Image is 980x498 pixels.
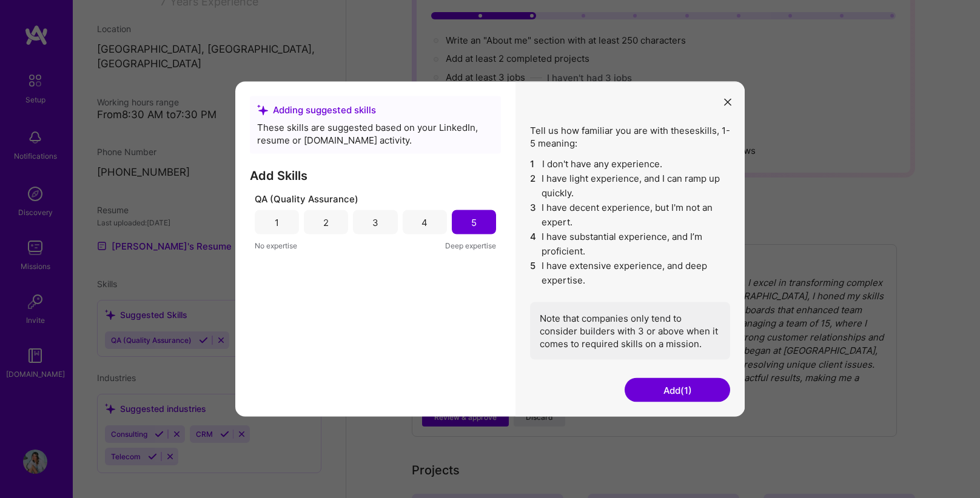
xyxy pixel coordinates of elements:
[530,259,730,288] li: I have extensive experience, and deep expertise.
[530,201,537,230] span: 3
[530,171,537,201] span: 2
[257,104,494,116] div: Adding suggested skills
[530,201,730,230] li: I have decent experience, but I'm not an expert.
[250,168,501,183] h3: Add Skills
[323,216,329,228] div: 2
[421,216,428,228] div: 4
[257,104,268,115] i: icon SuggestedTeams
[235,82,745,417] div: modal
[255,193,358,205] span: QA (Quality Assurance)
[255,239,297,252] span: No expertise
[530,171,730,201] li: I have light experience, and I can ramp up quickly.
[257,121,494,147] div: These skills are suggested based on your LinkedIn, resume or [DOMAIN_NAME] activity.
[625,378,730,402] button: Add(1)
[530,230,537,259] span: 4
[530,157,730,171] li: I don't have any experience.
[530,124,730,360] div: Tell us how familiar you are with these skills , 1-5 meaning:
[530,302,730,360] div: Note that companies only tend to consider builders with 3 or above when it comes to required skil...
[530,157,537,171] span: 1
[445,239,496,252] span: Deep expertise
[471,216,477,228] div: 5
[530,259,537,288] span: 5
[530,230,730,259] li: I have substantial experience, and I’m proficient.
[724,98,731,105] i: icon Close
[275,216,279,228] div: 1
[372,216,378,228] div: 3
